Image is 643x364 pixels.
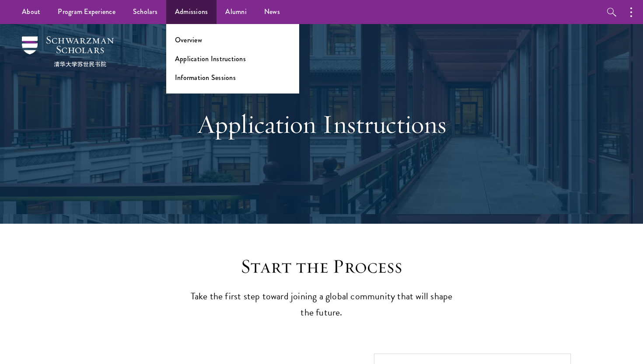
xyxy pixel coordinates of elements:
img: Schwarzman Scholars [22,36,114,67]
a: Information Sessions [175,73,236,83]
h2: Start the Process [186,254,457,279]
h1: Application Instructions [171,108,472,140]
a: Overview [175,35,202,45]
p: Take the first step toward joining a global community that will shape the future. [186,288,457,321]
a: Application Instructions [175,54,246,64]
